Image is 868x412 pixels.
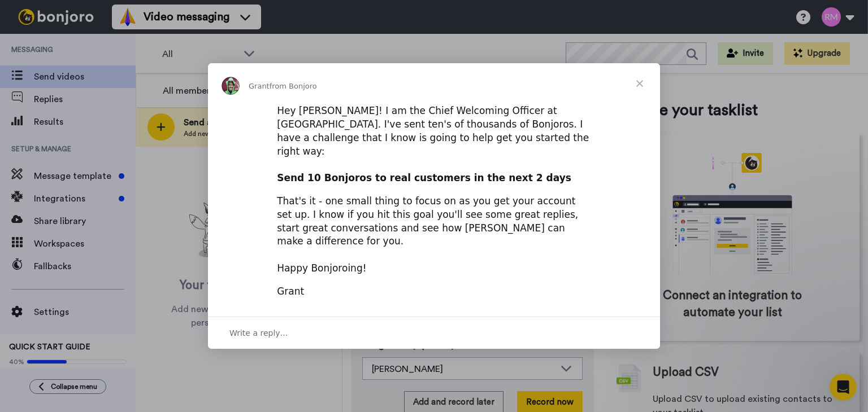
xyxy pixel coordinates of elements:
div: Open conversation and reply [208,317,660,349]
div: Hey [PERSON_NAME]! I am the Chief Welcoming Officer at [GEOGRAPHIC_DATA]. I've sent ten's of thou... [277,104,591,185]
div: That's it - one small thing to focus on as you get your account set up. I know if you hit this go... [277,195,591,275]
span: from Bonjoro [270,82,317,90]
img: Profile image for Grant [222,77,240,95]
span: Grant [249,82,270,90]
b: Send 10 Bonjoros to real customers in the next 2 days [277,172,571,183]
span: Close [619,63,660,104]
div: Grant [277,285,591,299]
span: Write a reply… [229,326,288,340]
